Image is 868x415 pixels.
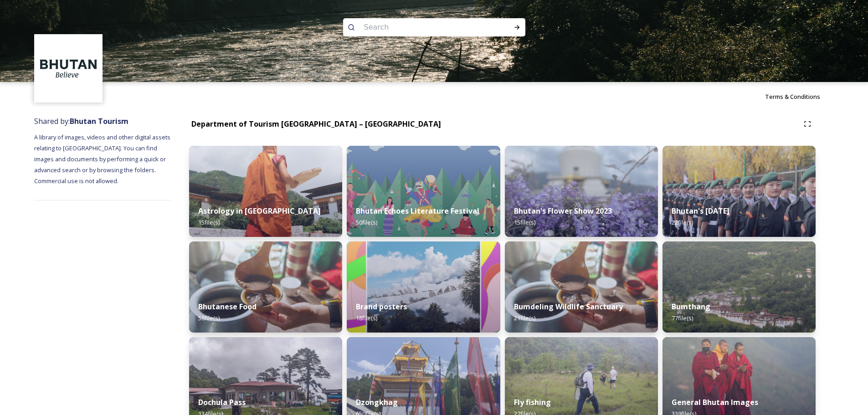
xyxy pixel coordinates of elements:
strong: Bhutan's Flower Show 2023 [514,206,612,216]
span: Shared by: [34,116,128,126]
span: A library of images, videos and other digital assets relating to [GEOGRAPHIC_DATA]. You can find ... [34,133,172,185]
span: Terms & Conditions [765,92,820,101]
strong: Fly fishing [514,397,551,407]
strong: Brand posters [356,302,407,312]
span: 21 file(s) [514,314,535,322]
img: _SCH1465.jpg [189,146,342,237]
strong: Bhutan Echoes Literature Festival [356,206,479,216]
strong: Dochula Pass [198,397,246,407]
span: 15 file(s) [514,218,535,226]
img: BT_Logo_BB_Lockup_CMYK_High%2520Res.jpg [36,36,102,102]
img: Bumdeling%2520090723%2520by%2520Amp%2520Sripimanwat-4%25202.jpg [505,241,658,333]
span: 77 file(s) [672,314,693,322]
strong: General Bhutan Images [672,397,758,407]
img: Bhutan%2520Flower%2520Show2.jpg [505,146,658,237]
strong: Bhutan's [DATE] [672,206,729,216]
img: Bhutan%2520Echoes7.jpg [347,146,500,237]
span: 50 file(s) [356,218,377,226]
img: Bumthang%2520180723%2520by%2520Amp%2520Sripimanwat-20.jpg [663,241,816,333]
strong: Bumdeling Wildlife Sanctuary [514,302,623,312]
strong: Bhutan Tourism [70,116,128,126]
span: 56 file(s) [198,314,220,322]
img: Bumdeling%2520090723%2520by%2520Amp%2520Sripimanwat-4.jpg [189,241,342,333]
strong: Bumthang [672,302,710,312]
span: 15 file(s) [198,218,220,226]
span: 18 file(s) [356,314,377,322]
input: Search [360,17,484,37]
strong: Department of Tourism [GEOGRAPHIC_DATA] – [GEOGRAPHIC_DATA] [191,119,441,129]
img: Bhutan_Believe_800_1000_4.jpg [347,241,500,333]
img: Bhutan%2520National%2520Day10.jpg [663,146,816,237]
strong: Dzongkhag [356,397,398,407]
span: 22 file(s) [672,218,693,226]
strong: Astrology in [GEOGRAPHIC_DATA] [198,206,321,216]
strong: Bhutanese Food [198,302,257,312]
a: Terms & Conditions [765,91,834,102]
